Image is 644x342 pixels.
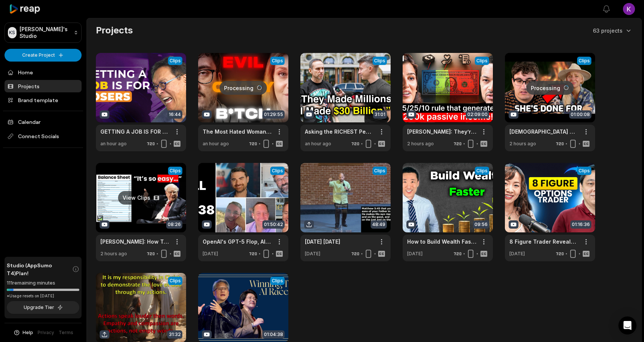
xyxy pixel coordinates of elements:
[407,128,476,136] a: [PERSON_NAME]: They’re Lying To You About Buying a House! My 652510 Rule Built $200K Passive Income!
[38,329,54,336] a: Privacy
[5,116,82,128] a: Calendar
[618,316,636,334] div: Open Intercom Messenger
[5,130,82,143] span: Connect Socials
[593,27,632,35] button: 63 projects
[8,27,17,38] div: KS
[59,329,73,336] a: Terms
[7,279,79,287] div: 111 remaining minutes
[509,128,579,136] a: [DEMOGRAPHIC_DATA] With More Debt Than Anyone Should Ever Have | Financial Audit
[100,238,170,246] a: [PERSON_NAME]: How To Analyze a BALANCE SHEET
[305,128,374,136] a: Asking the RICHEST People in the World How They Got RICH!
[407,238,476,246] a: How to Build Wealth Faster — Even Smart People Miss This
[96,24,133,36] h2: Projects
[305,238,340,246] a: [DATE] [DATE]
[5,66,82,78] a: Home
[203,238,272,246] a: OpenAI's GPT-5 Flop, AI's Unlimited Market, [GEOGRAPHIC_DATA]'s Big Advantage, Rise in Socialism,...
[7,293,79,299] div: *Usage resets on [DATE]
[7,301,79,314] button: Upgrade Tier
[203,128,272,136] a: The Most Hated Woman In Financial Audit History
[13,329,33,336] button: Help
[20,26,71,39] p: [PERSON_NAME]'s Studio
[23,329,33,336] span: Help
[5,80,82,92] a: Projects
[7,261,72,277] span: Studio (AppSumo T4) Plan!
[5,94,82,106] a: Brand template
[509,238,579,246] a: 8 Figure Trader Reveals Options Strategies for Income, Stock Picking & more @AdamKhoo
[5,49,82,62] button: Create Project
[100,128,170,136] a: GETTING A JOB IS FOR LOSERS - [PERSON_NAME], RICH DAD POOR DAD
